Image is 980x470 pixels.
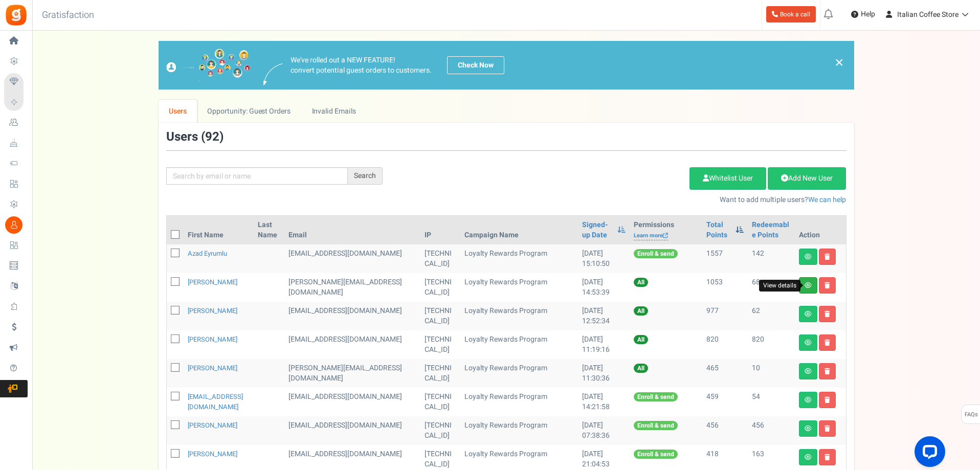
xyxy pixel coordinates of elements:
[702,416,748,445] td: 456
[460,244,578,273] td: Loyalty Rewards Program
[825,368,830,374] i: Delete user
[166,130,224,144] h3: Users ( )
[759,280,800,292] div: View details
[805,340,812,346] i: View details
[748,273,794,302] td: 68
[301,100,366,123] a: Invalid Emails
[702,359,748,388] td: 465
[31,5,105,26] h3: Gratisfaction
[159,100,197,123] a: Users
[748,359,794,388] td: 10
[748,388,794,416] td: 54
[284,388,420,416] td: General
[702,302,748,330] td: 977
[805,368,812,374] i: View details
[689,167,766,190] a: Whitelist User
[634,421,678,430] span: Enroll & send
[188,277,237,287] a: [PERSON_NAME]
[578,330,630,359] td: [DATE] 11:19:16
[702,273,748,302] td: 1053
[166,49,251,82] img: images
[398,195,847,205] p: Want to add multiple users?
[630,216,702,244] th: Permissions
[825,426,830,432] i: Delete user
[166,167,348,185] input: Search by email or name
[578,244,630,273] td: [DATE] 15:10:50
[964,405,978,424] span: FAQs
[634,450,678,459] span: Enroll & send
[897,9,959,20] span: Italian Coffee Store
[805,254,812,260] i: View details
[420,244,460,273] td: [TECHNICAL_ID]
[825,254,830,260] i: Delete user
[188,449,237,459] a: [PERSON_NAME]
[263,63,283,85] img: images
[291,55,432,76] p: We've rolled out a NEW FEATURE! convert potential guest orders to customers.
[634,249,678,258] span: Enroll & send
[284,359,420,388] td: General
[284,302,420,330] td: Loyal Customer
[805,311,812,317] i: View details
[706,220,730,240] a: Total Points
[188,363,237,373] a: [PERSON_NAME]
[578,302,630,330] td: [DATE] 12:52:34
[847,6,879,23] a: Help
[460,330,578,359] td: Loyalty Rewards Program
[748,330,794,359] td: 820
[420,273,460,302] td: [TECHNICAL_ID]
[460,388,578,416] td: Loyalty Rewards Program
[188,334,237,344] a: [PERSON_NAME]
[835,56,844,69] a: ×
[702,330,748,359] td: 820
[188,306,237,316] a: [PERSON_NAME]
[460,359,578,388] td: Loyalty Rewards Program
[634,392,678,401] span: Enroll & send
[825,340,830,346] i: Delete user
[634,335,648,344] span: All
[805,454,812,460] i: View details
[578,273,630,302] td: [DATE] 14:53:39
[460,416,578,445] td: Loyalty Rewards Program
[188,392,243,412] a: [EMAIL_ADDRESS][DOMAIN_NAME]
[578,359,630,388] td: [DATE] 11:30:36
[768,167,846,190] a: Add New User
[284,330,420,359] td: [EMAIL_ADDRESS][DOMAIN_NAME]
[284,244,420,273] td: General
[748,244,794,273] td: 142
[188,420,237,430] a: [PERSON_NAME]
[799,277,817,294] a: View details
[420,216,460,244] th: IP
[348,167,383,185] div: Search
[284,273,420,302] td: [PERSON_NAME][EMAIL_ADDRESS][DOMAIN_NAME]
[582,220,613,240] a: Signed-up Date
[634,306,648,316] span: All
[578,416,630,445] td: [DATE] 07:38:36
[766,6,816,23] a: Book a call
[748,416,794,445] td: 456
[805,426,812,432] i: View details
[858,9,875,19] span: Help
[808,194,846,205] a: We can help
[748,302,794,330] td: 62
[420,302,460,330] td: [TECHNICAL_ID]
[825,311,830,317] i: Delete user
[702,388,748,416] td: 459
[702,244,748,273] td: 1557
[254,216,284,244] th: Last Name
[825,454,830,460] i: Delete user
[284,416,420,445] td: General
[825,282,830,288] i: Delete user
[184,216,254,244] th: First Name
[634,364,648,373] span: All
[420,416,460,445] td: [TECHNICAL_ID]
[634,278,648,287] span: All
[825,397,830,403] i: Delete user
[578,388,630,416] td: [DATE] 14:21:58
[634,232,668,240] a: Learn more
[420,388,460,416] td: [TECHNICAL_ID]
[460,302,578,330] td: Loyalty Rewards Program
[795,216,846,244] th: Action
[460,216,578,244] th: Campaign Name
[420,330,460,359] td: [TECHNICAL_ID]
